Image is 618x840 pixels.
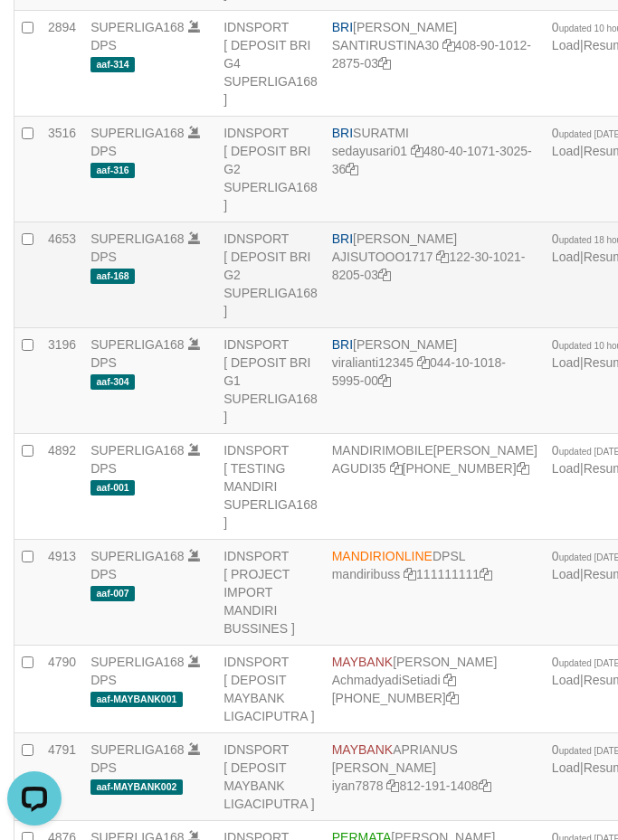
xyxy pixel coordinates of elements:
[332,337,353,352] span: BRI
[332,38,439,52] a: SANTIRUSTINA30
[325,117,545,222] td: SURATMI 480-40-1071-3025-36
[41,117,83,222] td: 3516
[332,742,393,757] span: MAYBANK
[442,38,455,52] a: Copy SANTIRUSTINA30 to clipboard
[378,56,391,71] a: Copy 408901012287503 to clipboard
[552,567,580,581] a: Load
[325,540,545,646] td: DPSL 111111111
[90,20,185,34] a: SUPERLIGA168
[90,337,185,352] a: SUPERLIGA168
[90,586,135,601] span: aaf-007
[41,328,83,434] td: 3196
[417,355,430,370] a: Copy viralianti12345 to clipboard
[41,646,83,733] td: 4790
[378,373,391,388] a: Copy 044101018599500 to clipboard
[216,434,325,540] td: IDNSPORT [ TESTING MANDIRI SUPERLIGA168 ]
[216,733,325,821] td: IDNSPORT [ DEPOSIT MAYBANK LIGACIPUTRA ]
[479,779,491,793] a: Copy 8121911408 to clipboard
[325,11,545,117] td: [PERSON_NAME] 408-90-1012-2875-03
[552,250,580,264] a: Load
[7,7,62,61] button: Open LiveChat chat widget
[346,162,358,176] a: Copy 480401071302536 to clipboard
[41,733,83,821] td: 4791
[90,443,185,458] a: SUPERLIGA168
[325,733,545,821] td: APRIANUS [PERSON_NAME] 812-191-1408
[90,692,183,707] span: aaf-MAYBANK001
[552,760,580,775] a: Load
[325,328,545,434] td: [PERSON_NAME] 044-10-1018-5995-00
[552,673,580,687] a: Load
[390,461,403,476] a: Copy AGUDI35 to clipboard
[552,461,580,476] a: Load
[325,434,545,540] td: [PERSON_NAME] [PHONE_NUMBER]
[216,646,325,733] td: IDNSPORT [ DEPOSIT MAYBANK LIGACIPUTRA ]
[83,328,216,434] td: DPS
[90,57,135,72] span: aaf-314
[332,126,353,140] span: BRI
[332,567,400,581] a: mandiribuss
[332,250,433,264] a: AJISUTOOO1717
[41,434,83,540] td: 4892
[480,567,492,581] a: Copy 111111111 to clipboard
[90,549,185,563] a: SUPERLIGA168
[41,11,83,117] td: 2894
[216,11,325,117] td: IDNSPORT [ DEPOSIT BRI G4 SUPERLIGA168 ]
[90,480,135,496] span: aaf-001
[332,655,393,669] span: MAYBANK
[325,646,545,733] td: [PERSON_NAME] [PHONE_NUMBER]
[332,144,407,158] a: sedayusari01
[83,117,216,222] td: DPS
[552,144,580,158] a: Load
[90,742,185,757] a: SUPERLIGA168
[83,434,216,540] td: DPS
[552,38,580,52] a: Load
[216,117,325,222] td: IDNSPORT [ DEPOSIT BRI G2 SUPERLIGA168 ]
[41,540,83,646] td: 4913
[90,655,185,669] a: SUPERLIGA168
[83,540,216,646] td: DPS
[90,163,135,178] span: aaf-316
[83,222,216,328] td: DPS
[446,691,459,705] a: Copy 8525906608 to clipboard
[404,567,416,581] a: Copy mandiribuss to clipboard
[216,222,325,328] td: IDNSPORT [ DEPOSIT BRI G2 SUPERLIGA168 ]
[216,328,325,434] td: IDNSPORT [ DEPOSIT BRI G1 SUPERLIGA168 ]
[552,355,580,370] a: Load
[332,443,433,458] span: MANDIRIMOBILE
[41,222,83,328] td: 4653
[443,673,456,687] a: Copy AchmadyadiSetiadi to clipboard
[411,144,423,158] a: Copy sedayusari01 to clipboard
[90,269,135,284] span: aaf-168
[332,673,441,687] a: AchmadyadiSetiadi
[90,126,185,140] a: SUPERLIGA168
[83,733,216,821] td: DPS
[83,11,216,117] td: DPS
[90,374,135,390] span: aaf-304
[436,250,449,264] a: Copy AJISUTOOO1717 to clipboard
[90,231,185,246] a: SUPERLIGA168
[332,355,414,370] a: viralianti12345
[325,222,545,328] td: [PERSON_NAME] 122-30-1021-8205-03
[332,779,384,793] a: iyan7878
[378,268,391,282] a: Copy 122301021820503 to clipboard
[90,779,183,795] span: aaf-MAYBANK002
[216,540,325,646] td: IDNSPORT [ PROJECT IMPORT MANDIRI BUSSINES ]
[332,231,353,246] span: BRI
[83,646,216,733] td: DPS
[517,461,529,476] a: Copy 1820013971841 to clipboard
[386,779,399,793] a: Copy iyan7878 to clipboard
[332,20,353,34] span: BRI
[332,549,433,563] span: MANDIRIONLINE
[332,461,386,476] a: AGUDI35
